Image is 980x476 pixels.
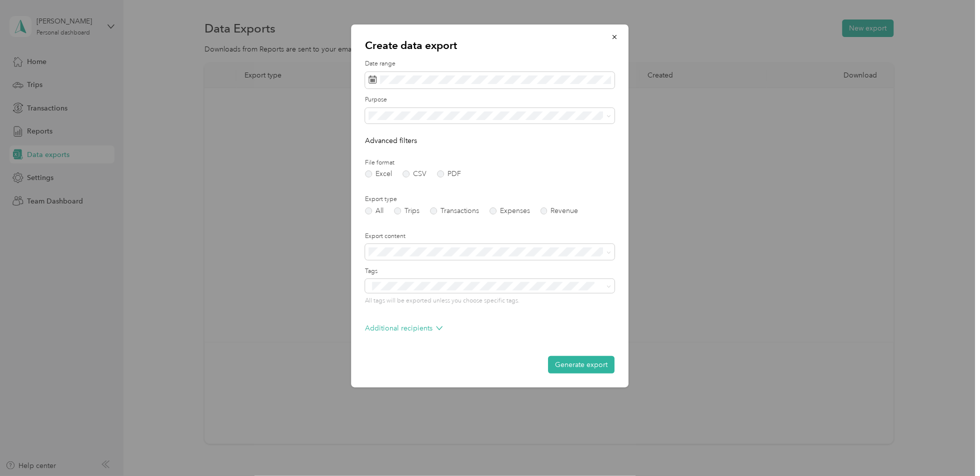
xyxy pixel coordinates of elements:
[394,207,419,214] label: Trips
[430,207,479,214] label: Transactions
[365,170,392,177] label: Excel
[365,207,384,214] label: All
[540,207,578,214] label: Revenue
[365,296,615,305] p: All tags will be exported unless you choose specific tags.
[365,135,615,146] p: Advanced filters
[489,207,530,214] label: Expenses
[365,232,615,241] label: Export content
[365,323,443,333] p: Additional recipients
[402,170,426,177] label: CSV
[924,420,980,476] iframe: Everlance-gr Chat Button Frame
[548,356,615,373] button: Generate export
[365,59,615,68] label: Date range
[437,170,461,177] label: PDF
[365,38,615,52] p: Create data export
[365,267,615,276] label: Tags
[365,158,615,167] label: File format
[365,195,615,204] label: Export type
[365,95,615,104] label: Purpose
